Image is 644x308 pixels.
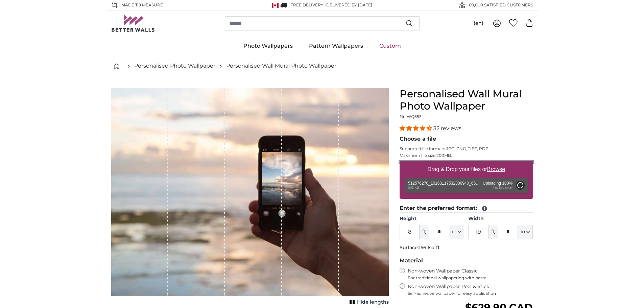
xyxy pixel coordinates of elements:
[111,55,533,77] nav: breadcrumbs
[121,2,163,8] span: Made to Measure
[325,2,372,7] span: -
[518,225,533,239] button: in
[235,37,301,55] a: Photo Wallpapers
[408,268,533,281] label: Non-woven Wallpaper Classic
[400,204,533,213] legend: Enter the preferred format:
[400,146,533,151] p: Supported file formats JPG, PNG, TIFF, PDF
[400,88,533,112] h1: Personalised Wall Mural Photo Wallpaper
[348,298,389,307] button: Hide lengths
[408,291,533,296] span: Self-adhesive wallpaper for easy application
[400,114,422,119] span: Nr. WQ553
[371,37,409,55] a: Custom
[272,3,279,8] img: Canada
[425,163,507,176] label: Drag & Drop your files or
[400,135,533,143] legend: Choose a file
[400,153,533,158] p: Maximum file size 200MB.
[400,257,533,265] legend: Material
[400,215,464,222] label: Height
[408,283,533,296] label: Non-woven Wallpaper Peel & Stick
[521,229,525,235] span: in
[488,225,498,239] span: ft
[487,166,505,172] u: Browse
[468,17,489,29] button: (en)
[420,225,429,239] span: ft
[449,225,464,239] button: in
[469,2,533,8] span: 60,000 SATISFIED CUSTOMERS
[357,299,389,306] span: Hide lengths
[134,62,215,70] a: Personalised Photo Wallpaper
[468,215,533,222] label: Width
[408,275,533,281] span: For traditional wallpapering with paste
[301,37,371,55] a: Pattern Wallpapers
[111,88,389,307] div: 1 of 1
[433,125,461,132] span: 32 reviews
[400,125,433,132] span: 4.31 stars
[226,62,336,70] a: Personalised Wall Mural Photo Wallpaper
[400,244,533,251] p: Surface:
[419,244,440,251] span: 156.1sq ft
[452,229,456,235] span: in
[111,15,155,32] img: Betterwalls
[290,2,325,7] span: FREE delivery!
[326,2,372,7] span: Delivered by [DATE]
